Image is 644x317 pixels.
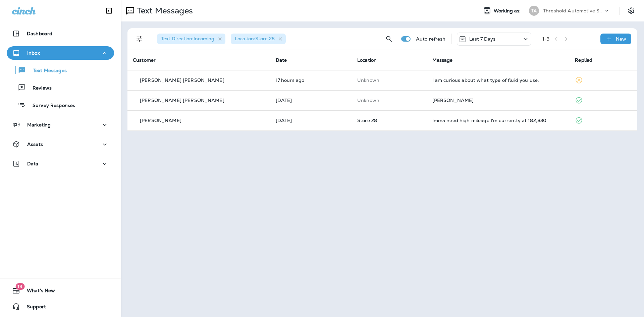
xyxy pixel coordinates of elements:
[26,85,52,92] p: Reviews
[543,8,603,13] p: Threshold Automotive Service dba Grease Monkey
[382,32,396,46] button: Search Messages
[27,122,51,127] p: Marketing
[7,81,114,95] button: Reviews
[469,36,496,42] p: Last 7 Days
[15,283,24,290] span: 19
[276,98,346,103] p: Aug 14, 2025 10:01 AM
[357,117,377,123] span: Store 28
[20,304,46,312] span: Support
[7,157,114,170] button: Data
[416,36,446,42] p: Auto refresh
[27,50,40,56] p: Inbox
[432,98,565,103] div: Tyson Coupon
[133,32,146,46] button: Filters
[27,161,39,166] p: Data
[276,77,346,83] p: Aug 17, 2025 05:38 PM
[7,300,114,313] button: Support
[27,142,43,147] p: Assets
[140,77,224,83] p: [PERSON_NAME] [PERSON_NAME]
[494,8,522,14] span: Working as:
[140,98,224,103] p: [PERSON_NAME] [PERSON_NAME]
[7,284,114,297] button: 19What's New
[357,57,377,63] span: Location
[7,98,114,112] button: Survey Responses
[357,77,422,83] p: This customer does not have a last location and the phone number they messaged is not assigned to...
[7,63,114,77] button: Text Messages
[616,36,626,42] p: New
[432,77,565,83] div: I am curious about what type of fluid you use.
[7,46,114,60] button: Inbox
[231,34,286,44] div: Location:Store 28
[161,36,214,42] span: Text Direction : Incoming
[357,98,422,103] p: This customer does not have a last location and the phone number they messaged is not assigned to...
[157,34,225,44] div: Text Direction:Incoming
[26,68,67,74] p: Text Messages
[235,36,275,42] span: Location : Store 28
[100,4,118,17] button: Collapse Sidebar
[7,118,114,131] button: Marketing
[7,27,114,40] button: Dashboard
[276,118,346,123] p: Aug 13, 2025 12:24 PM
[276,57,287,63] span: Date
[432,57,453,63] span: Message
[625,5,637,17] button: Settings
[20,288,55,296] span: What's New
[432,118,565,123] div: Imma need high mileage I'm currently at 182,830
[134,6,193,16] p: Text Messages
[542,36,549,42] div: 1 - 3
[575,57,592,63] span: Replied
[7,138,114,151] button: Assets
[27,31,52,36] p: Dashboard
[133,57,156,63] span: Customer
[140,118,181,123] p: [PERSON_NAME]
[529,6,539,16] div: TA
[26,103,75,109] p: Survey Responses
